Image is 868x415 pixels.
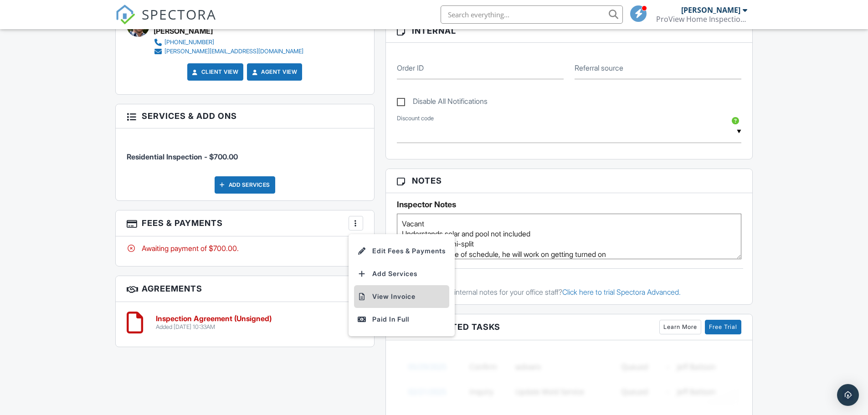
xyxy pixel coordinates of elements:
[397,347,742,411] img: blurred-tasks-251b60f19c3f713f9215ee2a18cbf2105fc2d72fcd585247cf5e9ec0c957c1dd.png
[412,321,500,333] span: Associated Tasks
[837,384,859,406] div: Open Intercom Messenger
[156,315,272,331] a: Inspection Agreement (Unsigned) Added [DATE] 10:33AM
[562,287,681,297] a: Click here to trial Spectora Advanced.
[127,152,238,161] span: Residential Inspection - $700.00
[115,12,216,31] a: SPECTORA
[154,38,303,47] a: [PHONE_NUMBER]
[127,243,363,253] div: Awaiting payment of $700.00.
[116,276,374,302] h3: Agreements
[190,67,239,77] a: Client View
[250,67,297,77] a: Agent View
[397,214,742,259] textarea: Vacant Understands solar and pool not included 3 units and a mini-split Utilities off at time of ...
[164,48,303,55] div: [PERSON_NAME][EMAIL_ADDRESS][DOMAIN_NAME]
[154,47,303,56] a: [PERSON_NAME][EMAIL_ADDRESS][DOMAIN_NAME]
[215,176,275,194] div: Add Services
[397,114,434,123] label: Discount code
[127,135,363,169] li: Service: Residential Inspection
[115,5,135,25] img: The Best Home Inspection Software - Spectora
[116,104,374,128] h3: Services & Add ons
[142,5,216,24] span: SPECTORA
[441,5,623,24] input: Search everything...
[386,19,753,43] h3: Internal
[397,97,488,108] label: Disable All Notifications
[656,15,747,24] div: ProView Home Inspections, LLC
[397,200,742,209] h5: Inspector Notes
[575,63,623,73] label: Referral source
[659,320,701,334] a: Learn More
[393,287,746,297] p: Want timestamped internal notes for your office staff?
[705,320,741,334] a: Free Trial
[156,315,272,323] h6: Inspection Agreement (Unsigned)
[116,210,374,236] h3: Fees & Payments
[681,5,740,15] div: [PERSON_NAME]
[397,63,424,73] label: Order ID
[393,278,746,287] div: Office Notes
[386,169,753,193] h3: Notes
[164,39,214,46] div: [PHONE_NUMBER]
[156,323,272,331] div: Added [DATE] 10:33AM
